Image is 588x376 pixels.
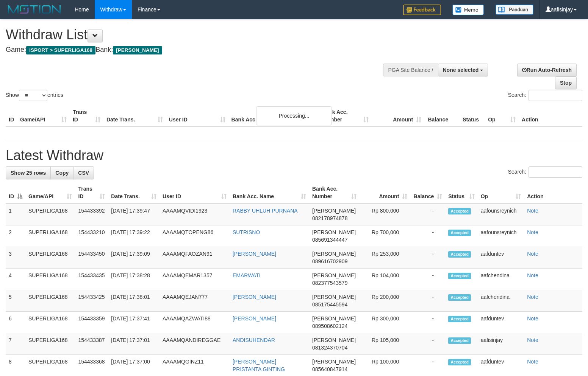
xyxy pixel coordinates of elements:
td: aafchendina [478,269,524,290]
td: 4 [6,269,25,290]
span: [PERSON_NAME] [312,208,356,214]
a: Note [527,315,538,322]
td: Rp 300,000 [360,312,411,333]
a: Copy [50,166,73,179]
a: [PERSON_NAME] [233,294,276,300]
a: EMARWATI [233,272,261,278]
span: [PERSON_NAME] [113,46,162,54]
h1: Withdraw List [6,27,385,42]
a: Note [527,359,538,365]
td: [DATE] 17:39:22 [108,225,160,247]
th: Status [460,105,485,127]
span: Accepted [448,273,471,279]
td: Rp 800,000 [360,204,411,225]
span: Copy 085640847914 to clipboard [312,366,347,372]
th: Status: activate to sort column ascending [445,182,477,204]
th: Bank Acc. Name: activate to sort column ascending [230,182,309,204]
td: SUPERLIGA168 [25,204,75,225]
span: Copy 085175445594 to clipboard [312,301,347,308]
a: [PERSON_NAME] PRISTANTA GINTING [233,359,285,372]
td: - [410,225,445,247]
td: Rp 200,000 [360,290,411,312]
td: Rp 105,000 [360,333,411,355]
a: Note [527,251,538,257]
select: Showentries [19,90,47,101]
th: Bank Acc. Number: activate to sort column ascending [309,182,360,204]
th: Trans ID [70,105,103,127]
img: Button%20Memo.svg [452,5,484,15]
a: ANDISUHENDAR [233,337,275,343]
span: Accepted [448,359,471,365]
span: [PERSON_NAME] [312,315,356,322]
a: Note [527,294,538,300]
th: Date Trans. [103,105,166,127]
td: AAAAMQVIDI1923 [160,204,230,225]
label: Search: [508,166,582,178]
th: Bank Acc. Name [228,105,319,127]
th: Amount [372,105,424,127]
th: Date Trans.: activate to sort column ascending [108,182,160,204]
a: RABBY UHLUH PURNANA [233,208,298,214]
td: [DATE] 17:39:09 [108,247,160,269]
span: Accepted [448,251,471,258]
input: Search: [529,166,582,178]
h4: Game: Bank: [6,46,385,54]
a: Note [527,272,538,278]
td: AAAAMQEJAN777 [160,290,230,312]
a: Note [527,337,538,343]
th: ID [6,105,17,127]
th: Action [524,182,582,204]
th: Balance [424,105,460,127]
td: aafisinjay [478,333,524,355]
th: Trans ID: activate to sort column ascending [75,182,108,204]
span: [PERSON_NAME] [312,229,356,235]
div: Processing... [256,106,332,125]
td: - [410,290,445,312]
td: AAAAMQEMAR1357 [160,269,230,290]
th: Action [519,105,582,127]
td: [DATE] 17:38:01 [108,290,160,312]
td: SUPERLIGA168 [25,269,75,290]
input: Search: [529,90,582,101]
th: Bank Acc. Number [319,105,372,127]
span: Copy 081324370704 to clipboard [312,345,347,351]
td: [DATE] 17:37:41 [108,312,160,333]
span: Copy 082377543579 to clipboard [312,280,347,286]
span: [PERSON_NAME] [312,272,356,278]
td: aafounsreynich [478,225,524,247]
img: panduan.png [496,5,533,15]
th: Op [485,105,519,127]
span: Accepted [448,230,471,236]
span: Accepted [448,316,471,322]
a: Note [527,229,538,235]
a: CSV [73,166,94,179]
a: Run Auto-Refresh [517,64,577,76]
td: 154433210 [75,225,108,247]
td: 154433435 [75,269,108,290]
td: aafduntev [478,312,524,333]
td: [DATE] 17:37:01 [108,333,160,355]
td: AAAAMQTOPENG86 [160,225,230,247]
td: AAAAMQAZWATI88 [160,312,230,333]
td: 5 [6,290,25,312]
th: Amount: activate to sort column ascending [360,182,411,204]
td: 6 [6,312,25,333]
td: SUPERLIGA168 [25,247,75,269]
td: 154433387 [75,333,108,355]
span: [PERSON_NAME] [312,251,356,257]
a: Show 25 rows [6,166,51,179]
th: ID: activate to sort column descending [6,182,25,204]
th: User ID: activate to sort column ascending [160,182,230,204]
td: SUPERLIGA168 [25,290,75,312]
td: AAAAMQFAOZAN91 [160,247,230,269]
th: Game/API [17,105,70,127]
h1: Latest Withdraw [6,148,582,163]
td: - [410,312,445,333]
label: Show entries [6,90,63,101]
td: 3 [6,247,25,269]
span: CSV [78,170,89,176]
td: - [410,269,445,290]
a: [PERSON_NAME] [233,315,276,322]
td: - [410,204,445,225]
td: [DATE] 17:38:28 [108,269,160,290]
